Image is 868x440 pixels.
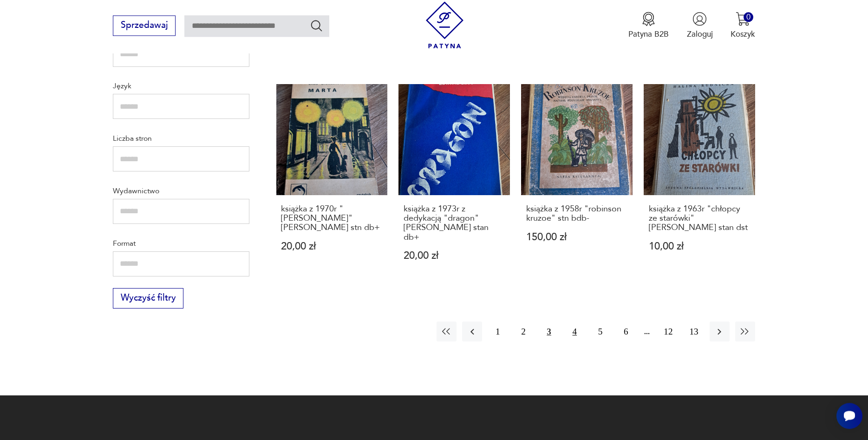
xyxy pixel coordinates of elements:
img: Ikona koszyka [736,12,750,26]
button: 6 [616,322,636,341]
button: Szukaj [310,19,323,32]
h3: książka z 1958r "robinson kruzoe" stn bdb- [526,204,627,223]
a: Sprzedawaj [113,22,176,30]
a: książka z 1958r "robinson kruzoe" stn bdb-książka z 1958r "robinson kruzoe" stn bdb-150,00 zł [521,84,633,283]
button: 13 [684,322,704,341]
h3: książka z 1973r z dedykacją "dragon" [PERSON_NAME] stan db+ [404,204,505,243]
img: Patyna - sklep z meblami i dekoracjami vintage [421,1,468,48]
div: 0 [744,12,753,22]
p: Wydawnictwo [113,185,249,197]
a: książka z 1973r z dedykacją "dragon" Edwarda Szustera stan db+książka z 1973r z dedykacją "dragon... [398,84,510,283]
p: Liczba stron [113,132,249,144]
img: Ikonka użytkownika [692,12,707,26]
a: książka z 1963r "chłopcy ze starówki" Halina Rudnicka stan dstksiążka z 1963r "chłopcy ze starówk... [644,84,755,283]
p: Koszyk [731,29,755,39]
p: Format [113,237,249,250]
a: książka z 1970r "marta" Elizy Orzeszkowej stn db+książka z 1970r "[PERSON_NAME]" [PERSON_NAME] st... [276,84,388,283]
button: Zaloguj [687,12,713,39]
button: 12 [658,322,678,341]
p: Zaloguj [687,29,713,39]
button: 4 [565,322,585,341]
button: Sprzedawaj [113,15,176,36]
button: 2 [513,322,533,341]
p: 20,00 zł [281,242,382,251]
button: Patyna B2B [628,12,669,39]
button: 5 [590,322,610,341]
h3: książka z 1970r "[PERSON_NAME]" [PERSON_NAME] stn db+ [281,204,382,233]
p: Patyna B2B [628,29,669,39]
button: 3 [539,322,559,341]
p: 10,00 zł [649,242,750,251]
button: Wyczyść filtry [113,288,183,309]
a: Ikona medaluPatyna B2B [628,12,669,39]
p: 20,00 zł [404,251,505,261]
iframe: Smartsupp widget button [836,403,862,429]
p: 150,00 zł [526,232,627,242]
img: Ikona medalu [641,12,656,26]
p: Język [113,80,249,92]
button: 1 [488,322,508,341]
button: 0Koszyk [731,12,755,39]
h3: książka z 1963r "chłopcy ze starówki" [PERSON_NAME] stan dst [649,204,750,233]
